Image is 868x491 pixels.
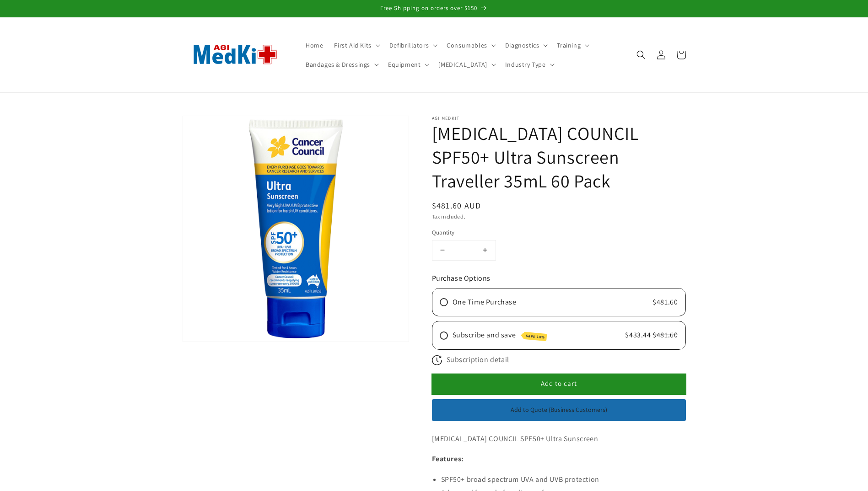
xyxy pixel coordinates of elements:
[541,379,577,388] span: Add to cart
[433,55,499,74] summary: [MEDICAL_DATA]
[306,60,370,69] span: Bandages & Dressings
[329,36,383,55] summary: First Aid Kits
[389,41,429,49] span: Defibrillators
[447,353,509,367] span: Subscription detail
[500,36,552,55] summary: Diagnostics
[557,41,581,49] span: Training
[631,45,651,65] summary: Search
[300,36,329,55] a: Home
[432,228,601,237] label: Quantity
[432,374,686,395] button: Add to cart
[383,55,433,74] summary: Equipment
[432,200,481,211] span: $481.60 AUD
[432,272,686,285] div: Purchase Options
[500,55,558,74] summary: Industry Type
[334,41,371,49] span: First Aid Kits
[306,41,323,49] span: Home
[432,212,686,221] div: Tax included.
[183,30,288,80] img: AGI MedKit
[505,60,546,69] span: Industry Type
[183,116,409,347] media-gallery: Gallery Viewer
[438,60,487,69] span: [MEDICAL_DATA]
[432,121,686,192] h1: [MEDICAL_DATA] COUNCIL SPF50+ Ultra Sunscreen Traveller 35mL 60 Pack
[432,432,686,446] p: [MEDICAL_DATA] COUNCIL SPF50+ Ultra Sunscreen
[453,329,516,342] span: Subscribe and save
[447,41,487,49] span: Consumables
[505,41,539,49] span: Diagnostics
[441,36,500,55] summary: Consumables
[432,399,686,421] button: Add to Quote (Business Customers)
[300,55,383,74] summary: Bandages & Dressings
[432,454,464,464] strong: Features:
[432,116,686,121] p: AGI MedKit
[441,473,686,486] li: SPF50+ broad spectrum UVA and UVB protection
[9,5,859,12] p: Free Shipping on orders over $150
[384,36,441,55] summary: Defibrillators
[551,36,593,55] summary: Training
[388,60,421,69] span: Equipment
